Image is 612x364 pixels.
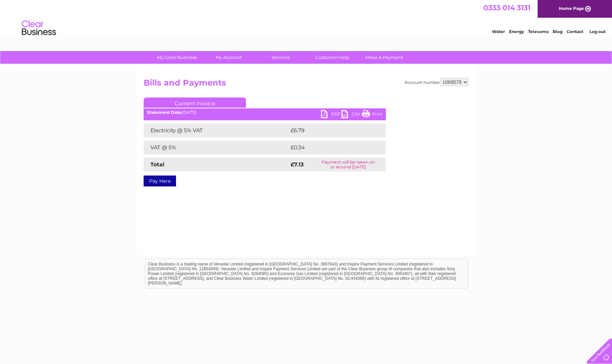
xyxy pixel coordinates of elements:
[321,110,341,120] a: PDF
[356,51,412,64] a: Make A Payment
[483,3,530,12] a: 0333 014 3131
[304,51,361,64] a: Customer Help
[150,161,164,168] strong: Total
[144,176,176,186] a: Pay Here
[311,158,386,171] td: Payment will be taken on or around [DATE]
[291,161,304,168] strong: £7.13
[589,29,606,34] a: Log out
[509,29,524,34] a: Energy
[289,141,370,154] td: £0.34
[492,29,505,34] a: Water
[252,51,309,64] a: Services
[149,51,205,64] a: My Clear Business
[144,124,289,137] td: Electricity @ 5% VAT
[289,124,370,137] td: £6.79
[362,110,382,120] a: Print
[528,29,549,34] a: Telecoms
[567,29,583,34] a: Contact
[21,18,56,39] img: logo.png
[145,4,468,33] div: Clear Business is a trading name of Verastar Limited (registered in [GEOGRAPHIC_DATA] No. 3667643...
[144,110,386,115] div: [DATE]
[405,78,468,86] div: Account number
[144,78,468,91] h2: Bills and Payments
[144,97,246,108] a: Current Invoice
[147,110,182,115] b: Statement Date:
[144,141,289,154] td: VAT @ 5%
[341,110,362,120] a: CSV
[553,29,563,34] a: Blog
[201,51,257,64] a: My Account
